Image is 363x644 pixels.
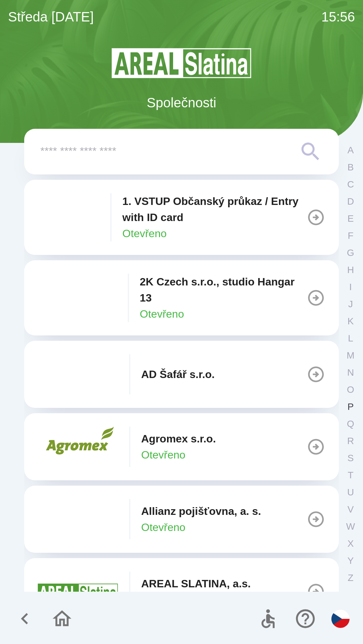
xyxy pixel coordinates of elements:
p: Z [348,572,353,584]
button: V [342,501,359,518]
p: I [349,281,352,293]
img: fe4c8044-c89c-4fb5-bacd-c2622eeca7e4.png [38,354,118,394]
p: Otevřeno [140,306,184,322]
button: U [342,484,359,501]
p: N [347,367,354,378]
button: Allianz pojišťovna, a. s.Otevřeno [24,486,339,553]
img: cs flag [331,610,350,628]
button: E [342,210,359,227]
button: X [342,535,359,552]
p: 1. VSTUP Občanský průkaz / Entry with ID card [122,193,307,225]
button: R [342,432,359,449]
button: D [342,193,359,210]
button: L [342,330,359,347]
p: T [348,469,353,481]
button: C [342,176,359,193]
p: Q [347,418,354,430]
p: středa [DATE] [8,7,94,27]
p: Otevřeno [141,447,186,463]
button: O [342,381,359,398]
p: K [348,315,354,327]
button: K [342,313,359,330]
p: B [348,161,354,173]
p: Y [348,555,354,567]
p: Otevřeno [122,225,167,241]
button: T [342,467,359,484]
img: f3415073-8ef0-49a2-9816-fbbc8a42d535.png [38,499,118,539]
button: B [342,159,359,176]
button: M [342,347,359,364]
button: J [342,296,359,313]
img: 46855577-05aa-44e5-9e88-426d6f140dc0.png [38,278,117,318]
button: G [342,244,359,261]
img: Logo [24,47,339,79]
p: Společnosti [147,93,216,113]
button: 1. VSTUP Občanský průkaz / Entry with ID cardOtevřeno [24,180,339,255]
p: S [348,452,354,464]
button: Z [342,569,359,586]
button: S [342,449,359,467]
p: P [348,401,354,413]
button: AREAL SLATINA, a.s.Otevřeno [24,558,339,625]
img: 79c93659-7a2c-460d-85f3-2630f0b529cc.png [38,197,99,237]
p: Agromex s.r.o. [141,431,216,447]
p: V [348,503,354,515]
p: AREAL SLATINA, a.s. [141,576,251,592]
button: P [342,398,359,415]
button: F [342,227,359,244]
img: 33c739ec-f83b-42c3-a534-7980a31bd9ae.png [38,427,118,467]
p: L [348,332,353,344]
button: Y [342,552,359,569]
p: Allianz pojišťovna, a. s. [141,503,261,519]
p: G [347,247,354,259]
button: Q [342,415,359,432]
button: N [342,364,359,381]
p: A [348,144,354,156]
p: X [348,538,354,549]
img: aad3f322-fb90-43a2-be23-5ead3ef36ce5.png [38,572,118,612]
p: F [348,230,353,241]
p: W [346,521,355,532]
p: Otevřeno [141,519,186,535]
p: AD Šafář s.r.o. [141,366,215,382]
button: 2K Czech s.r.o., studio Hangar 13Otevřeno [24,260,339,335]
p: M [347,350,354,361]
p: H [347,264,354,276]
p: R [347,435,354,447]
button: Agromex s.r.o.Otevřeno [24,413,339,480]
button: AD Šafář s.r.o. [24,341,339,408]
button: H [342,261,359,278]
p: J [348,298,353,310]
button: A [342,142,359,159]
button: W [342,518,359,535]
button: I [342,278,359,296]
p: C [347,178,354,190]
p: D [347,196,354,207]
p: O [347,384,354,395]
p: E [348,213,354,224]
p: 15:56 [321,7,355,27]
p: 2K Czech s.r.o., studio Hangar 13 [140,274,307,306]
p: U [347,486,354,498]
